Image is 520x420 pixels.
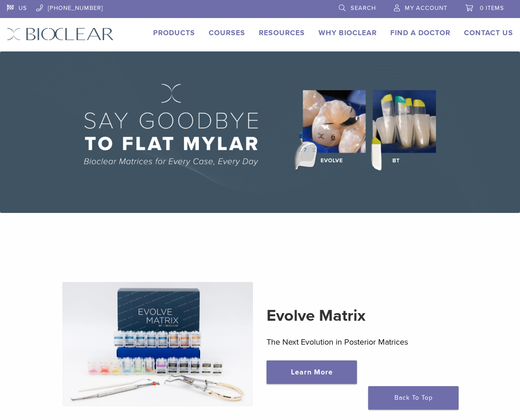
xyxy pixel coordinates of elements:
[209,28,245,37] a: Courses
[7,28,114,41] img: Bioclear
[368,386,459,410] a: Back To Top
[390,28,450,37] a: Find A Doctor
[319,28,377,37] a: Why Bioclear
[267,360,357,384] a: Learn More
[480,5,504,12] span: 0 items
[153,28,195,37] a: Products
[351,5,376,12] span: Search
[62,282,253,406] img: Evolve Matrix
[259,28,305,37] a: Resources
[405,5,447,12] span: My Account
[267,305,457,327] h2: Evolve Matrix
[267,335,457,349] p: The Next Evolution in Posterior Matrices
[464,28,513,37] a: Contact Us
